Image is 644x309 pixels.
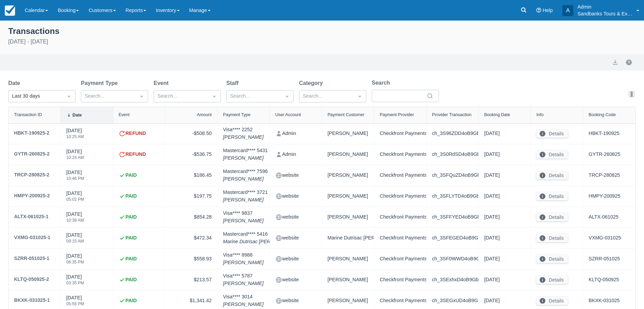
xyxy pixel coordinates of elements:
[14,150,50,159] a: GYTR-260825-2
[66,197,84,201] div: 05:02 PM
[119,112,130,117] div: Event
[171,191,212,201] div: $197.75
[72,113,82,118] div: Date
[589,276,619,284] a: KLTQ-050925
[8,25,636,36] div: Transactions
[484,233,525,243] div: [DATE]
[14,171,49,180] a: TRCP-280825-2
[372,79,393,87] label: Search
[138,93,145,100] span: Dropdown icon
[484,150,525,159] div: [DATE]
[380,150,420,159] div: Checkfront Payments
[484,212,525,222] div: [DATE]
[577,10,632,17] p: Sandbanks Tours & Experiences
[380,129,420,138] div: Checkfront Payments
[275,275,316,285] div: website
[327,191,368,201] div: [PERSON_NAME]
[14,129,49,137] div: HBKT-190925-2
[432,171,473,180] div: ch_3SFQuZD4oB9Gbrmp1vLhJDLw
[380,254,420,264] div: Checkfront Payments
[66,211,84,226] div: [DATE]
[536,150,568,159] button: Details
[171,212,212,222] div: $854.28
[223,175,267,183] em: [PERSON_NAME]
[66,176,84,181] div: 10:46 PM
[380,233,420,243] div: Checkfront Payments
[197,112,212,117] div: Amount
[432,296,473,306] div: ch_3SEGxUD4oB9Gbrmp1mTvXxN2
[536,297,568,305] button: Details
[536,171,568,180] button: Details
[126,151,146,158] strong: REFUND
[589,255,620,263] a: SZRR-051025
[327,150,368,159] div: [PERSON_NAME]
[126,297,137,305] strong: PAID
[14,191,50,201] a: HMPY-200925-2
[66,135,84,139] div: 10:25 AM
[66,218,84,222] div: 10:38 AM
[484,296,525,306] div: [DATE]
[211,93,218,100] span: Dropdown icon
[126,213,137,221] strong: PAID
[432,275,473,285] div: ch_3SExhxD4oB9Gbrmp2IFRnexg
[226,79,241,87] label: Staff
[14,191,50,200] div: HMPY-200925-2
[66,302,84,306] div: 05:56 PM
[14,296,50,306] a: BKXK-031025-1
[66,190,84,206] div: [DATE]
[8,79,23,87] label: Date
[66,273,84,289] div: [DATE]
[223,231,299,245] div: Mastercard **** 5416
[223,280,263,287] em: [PERSON_NAME]
[484,129,525,138] div: [DATE]
[66,239,84,243] div: 09:15 AM
[380,171,420,180] div: Checkfront Payments
[66,156,84,160] div: 10:24 AM
[432,233,473,243] div: ch_3SFEGED4oB9Gbrmp05jO6JK0
[484,191,525,201] div: [DATE]
[327,233,368,243] div: Marine Dutrisac [PERSON_NAME]
[380,275,420,285] div: Checkfront Payments
[284,93,290,100] span: Dropdown icon
[380,212,420,222] div: Checkfront Payments
[542,8,553,13] span: Help
[66,281,84,285] div: 03:35 PM
[171,150,212,159] div: -$536.75
[327,212,368,222] div: [PERSON_NAME]
[589,193,620,200] a: HMPY-200925
[171,129,212,138] div: -$508.50
[14,275,49,283] div: KLTQ-050925-2
[14,212,48,221] div: ALTX-061025-1
[66,232,84,247] div: [DATE]
[81,79,120,87] label: Payment Type
[380,191,420,201] div: Checkfront Payments
[14,112,42,117] div: Transaction ID
[611,58,619,66] button: export
[432,254,473,264] div: ch_3SF0WWD4oB9Gbrmp0jTpdq99
[223,238,299,246] em: Marine Dutrisac [PERSON_NAME]
[14,233,50,243] a: VXMG-031025-1
[126,172,137,179] strong: PAID
[536,192,568,200] button: Details
[275,150,316,159] div: Admin
[275,129,316,138] div: Admin
[484,171,525,180] div: [DATE]
[223,147,267,162] div: Mastercard **** 5431
[589,151,620,158] a: GYTR-260825
[14,275,49,285] a: KLTQ-050925-2
[14,171,49,179] div: TRCP-280825-2
[65,93,72,100] span: Dropdown icon
[171,171,212,180] div: $186.45
[12,92,59,100] div: Last 30 days
[126,193,137,200] strong: PAID
[14,233,50,242] div: VXMG-031025-1
[299,79,325,87] label: Category
[327,112,365,117] div: Payment Customer
[66,127,84,143] div: [DATE]
[126,255,137,263] strong: PAID
[126,234,137,242] strong: PAID
[589,297,620,305] a: BKXK-031025
[380,296,420,306] div: Checkfront Payments
[536,276,568,284] button: Details
[536,213,568,221] button: Details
